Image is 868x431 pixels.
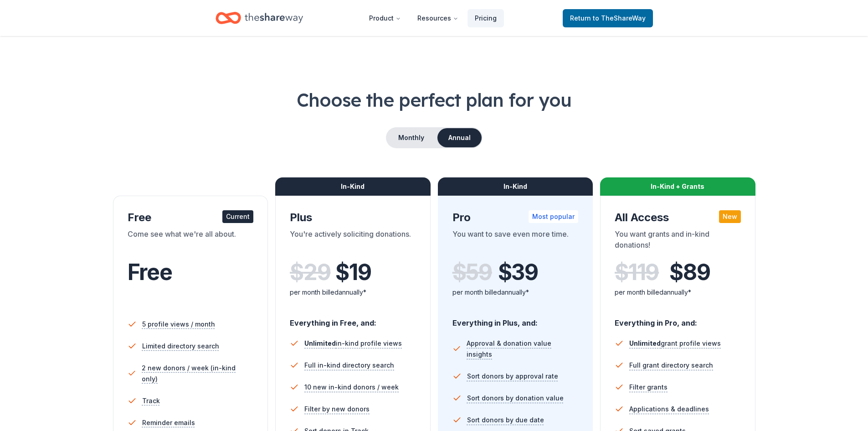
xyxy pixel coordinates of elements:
[563,9,653,27] a: Returnto TheShareWay
[290,287,416,298] div: per month billed annually*
[387,128,436,147] button: Monthly
[290,210,416,225] div: Plus
[452,287,579,298] div: per month billed annually*
[142,319,215,330] span: 5 profile views / month
[629,404,709,415] span: Applications & deadlines
[142,417,195,428] span: Reminder emails
[467,371,558,382] span: Sort donors by approval rate
[437,128,482,147] button: Annual
[529,210,578,223] div: Most popular
[142,363,253,384] span: 2 new donors / week (in-kind only)
[304,339,336,347] span: Unlimited
[128,228,254,254] div: Come see what we're all about.
[615,287,741,298] div: per month billed annually*
[615,310,741,329] div: Everything in Pro, and:
[222,210,253,223] div: Current
[467,338,578,360] span: Approval & donation value insights
[498,260,538,285] span: $ 39
[593,14,646,22] span: to TheShareWay
[290,228,416,254] div: You're actively soliciting donations.
[629,339,721,347] span: grant profile views
[216,7,303,29] a: Home
[128,259,172,286] span: Free
[719,210,741,223] div: New
[410,9,466,27] button: Resources
[304,360,394,371] span: Full in-kind directory search
[128,210,254,225] div: Free
[142,395,160,406] span: Track
[142,341,219,352] span: Limited directory search
[615,210,741,225] div: All Access
[36,87,832,113] h1: Choose the perfect plan for you
[275,177,431,196] div: In-Kind
[669,260,710,285] span: $ 89
[570,13,646,24] span: Return
[304,404,370,415] span: Filter by new donors
[304,382,399,393] span: 10 new in-kind donors / week
[600,177,755,196] div: In-Kind + Grants
[290,310,416,329] div: Everything in Free, and:
[629,339,661,347] span: Unlimited
[467,415,544,426] span: Sort donors by due date
[452,210,579,225] div: Pro
[467,9,504,27] a: Pricing
[615,228,741,254] div: You want grants and in-kind donations!
[629,360,713,371] span: Full grant directory search
[452,228,579,254] div: You want to save even more time.
[335,260,371,285] span: $ 19
[362,7,504,29] nav: Main
[362,9,408,27] button: Product
[629,382,668,393] span: Filter grants
[452,310,579,329] div: Everything in Plus, and:
[438,177,593,196] div: In-Kind
[304,339,402,347] span: in-kind profile views
[467,393,564,404] span: Sort donors by donation value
